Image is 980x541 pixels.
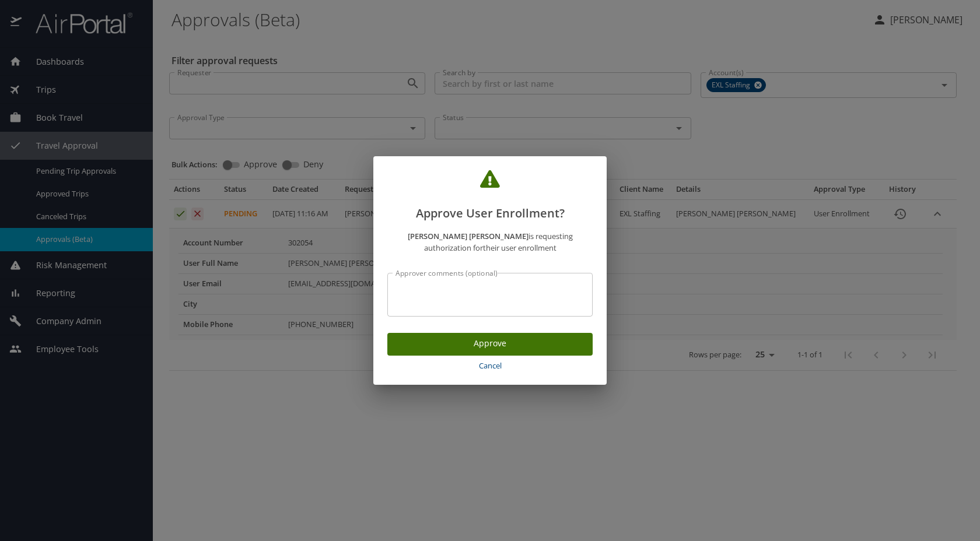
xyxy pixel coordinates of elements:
[387,230,593,255] p: is requesting authorization for their user enrollment
[387,170,593,223] h2: Approve User Enrollment?
[387,356,593,376] button: Cancel
[392,359,588,373] span: Cancel
[397,336,583,351] span: Approve
[408,231,528,241] strong: [PERSON_NAME] [PERSON_NAME]
[387,333,593,356] button: Approve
